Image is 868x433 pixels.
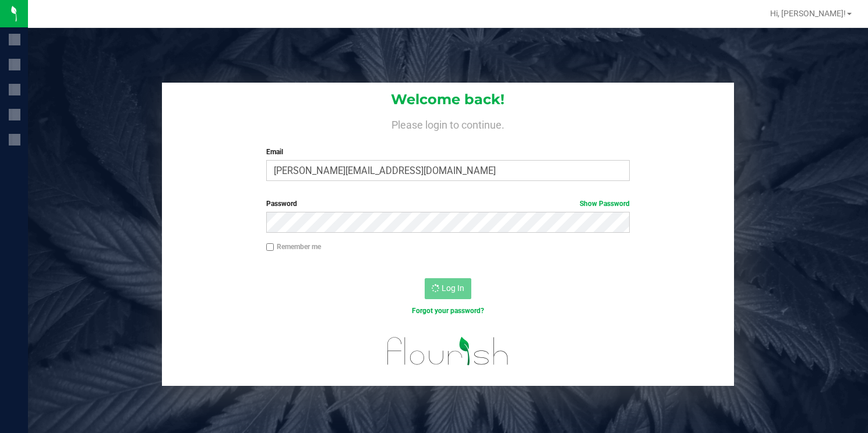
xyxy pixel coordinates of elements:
[412,307,484,315] a: Forgot your password?
[376,328,519,374] img: flourish_logo.svg
[442,283,464,293] span: Log In
[266,242,321,252] label: Remember me
[425,278,471,299] button: Log In
[770,9,846,18] span: Hi, [PERSON_NAME]!
[162,92,733,107] h1: Welcome back!
[266,243,274,251] input: Remember me
[266,147,630,157] label: Email
[266,200,297,208] span: Password
[580,200,630,208] a: Show Password
[162,116,733,130] h4: Please login to continue.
